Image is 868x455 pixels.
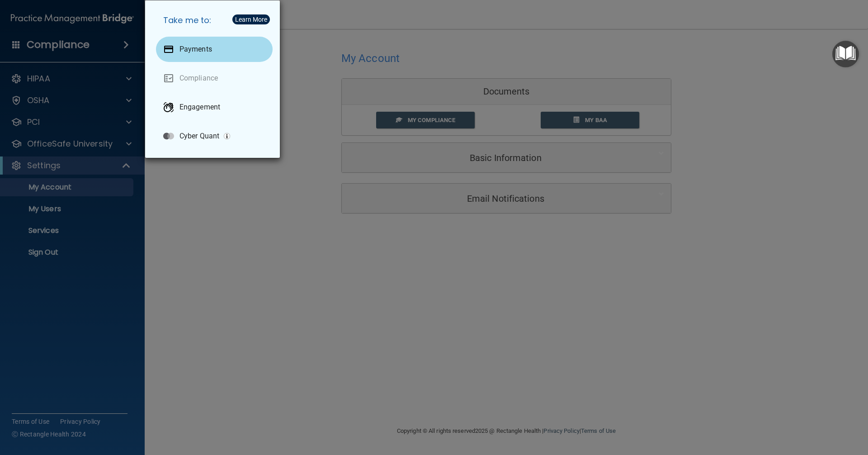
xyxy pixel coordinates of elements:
p: Engagement [179,103,220,112]
p: Cyber Quant [179,132,219,141]
a: Cyber Quant [156,123,273,149]
a: Engagement [156,95,273,120]
h5: Take me to: [156,8,273,33]
a: Payments [156,37,273,62]
button: Open Resource Center [832,41,859,67]
button: Learn More [232,14,270,24]
div: Learn More [235,16,267,23]
iframe: Drift Widget Chat Controller [823,393,857,427]
a: Compliance [156,66,273,91]
p: Payments [179,45,212,54]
